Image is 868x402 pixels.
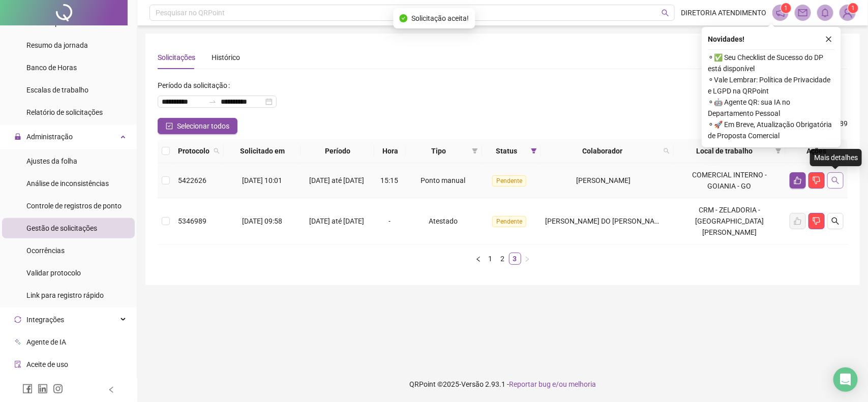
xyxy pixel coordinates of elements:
[531,148,537,154] span: filter
[708,74,835,97] span: ⚬ Vale Lembrar: Política de Privacidade e LGPD na QRPoint
[399,14,407,22] span: check-circle
[524,256,530,262] span: right
[521,253,533,265] button: right
[813,176,821,184] span: dislike
[662,143,672,159] span: search
[545,217,667,225] span: [PERSON_NAME] DO [PERSON_NAME]
[421,176,465,184] span: Ponto manual
[497,253,509,265] li: 2
[26,86,88,94] span: Escalas de trabalho
[775,148,782,154] span: filter
[137,366,868,402] footer: QRPoint © 2025 - 2.93.1 -
[674,163,786,198] td: COMERCIAL INTERNO - GOIANIA - GO
[14,361,21,368] span: audit
[309,217,364,225] span: [DATE] até [DATE]
[773,143,784,159] span: filter
[486,145,527,157] span: Status
[26,202,122,210] span: Controle de registros de ponto
[380,176,398,184] span: 15:15
[510,253,521,264] a: 3
[108,386,115,393] span: left
[790,145,844,157] div: Ações
[708,52,835,74] span: ⚬ ✅ Seu Checklist de Sucesso do DP está disponível
[545,145,660,157] span: Colaborador
[166,122,173,130] span: check-square
[178,217,206,225] span: 5346989
[177,120,229,132] span: Selecionar todos
[158,118,237,134] button: Selecionar todos
[26,133,73,141] span: Administração
[472,253,485,265] li: Página anterior
[208,98,217,106] span: swap-right
[831,217,840,225] span: search
[26,269,81,277] span: Validar protocolo
[781,3,791,13] sup: 1
[410,145,467,157] span: Tipo
[678,145,771,157] span: Local de trabalho
[242,217,282,225] span: [DATE] 09:58
[852,5,855,12] span: 1
[38,384,48,394] span: linkedin
[785,5,788,12] span: 1
[472,148,478,154] span: filter
[411,13,469,24] span: Solicitação aceita!
[577,176,631,184] span: [PERSON_NAME]
[708,97,835,119] span: ⚬ 🤖 Agente QR: sua IA no Departamento Pessoal
[794,176,802,184] span: like
[26,179,109,188] span: Análise de inconsistências
[208,98,217,106] span: to
[26,338,66,346] span: Agente de IA
[26,291,104,299] span: Link para registro rápido
[825,36,832,43] span: close
[388,217,391,225] span: -
[242,176,282,184] span: [DATE] 10:01
[301,139,374,163] th: Período
[674,198,786,244] td: CRM - ZELADORIA - [GEOGRAPHIC_DATA][PERSON_NAME]
[831,176,840,184] span: search
[529,143,539,159] span: filter
[158,52,195,63] div: Solicitações
[664,148,670,154] span: search
[681,7,766,18] span: DIRETORIA ATENDIMENTO
[776,8,785,17] span: notification
[26,360,68,368] span: Aceite de uso
[492,216,526,227] span: Pendente
[662,9,669,17] span: search
[53,384,63,394] span: instagram
[485,253,496,264] a: 1
[224,139,301,163] th: Solicitado em
[833,367,858,392] div: Open Intercom Messenger
[821,8,830,17] span: bell
[840,5,855,20] img: 93713
[708,34,744,45] span: Novidades !
[472,253,485,265] button: left
[470,143,480,159] span: filter
[178,145,209,157] span: Protocolo
[708,119,835,141] span: ⚬ 🚀 Em Breve, Atualização Obrigatória de Proposta Comercial
[461,380,484,388] span: Versão
[26,157,77,165] span: Ajustes da folha
[178,176,206,184] span: 5422626
[26,64,77,72] span: Banco de Horas
[521,253,533,265] li: Próxima página
[26,246,65,255] span: Ocorrências
[14,133,21,140] span: lock
[26,316,64,324] span: Integrações
[26,108,103,116] span: Relatório de solicitações
[485,253,497,265] li: 1
[309,176,364,184] span: [DATE] até [DATE]
[26,41,88,49] span: Resumo da jornada
[497,253,508,264] a: 2
[509,253,521,265] li: 3
[158,77,234,94] label: Período da solicitação
[374,139,406,163] th: Hora
[212,52,240,63] div: Histórico
[212,143,222,159] span: search
[810,149,862,166] div: Mais detalhes
[22,384,33,394] span: facebook
[26,224,97,232] span: Gestão de solicitações
[848,3,858,13] sup: Atualize o seu contato no menu Meus Dados
[492,175,526,187] span: Pendente
[429,217,458,225] span: Atestado
[14,316,21,323] span: sync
